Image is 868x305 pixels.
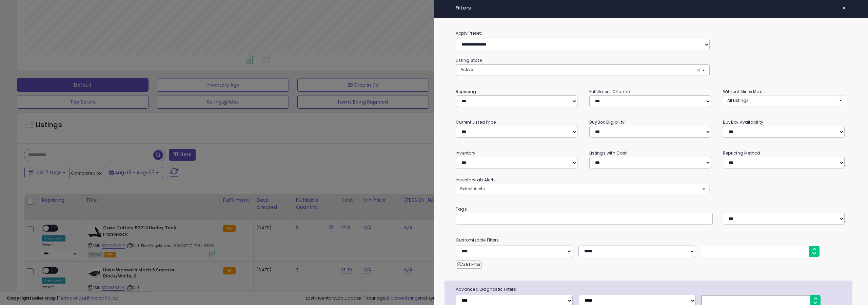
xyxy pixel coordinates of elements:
[589,89,631,94] small: Fulfillment Channel
[589,119,625,125] small: BuyBox Eligibility
[451,236,851,244] small: Customizable Filters
[456,89,476,94] small: Repricing
[451,286,852,293] span: Advanced Diagnostic Filters
[456,57,482,63] small: Listing State
[723,89,762,94] small: Without Min & Max
[589,150,627,156] small: Listings with Cost
[456,65,709,76] button: Active ×
[456,261,482,269] button: Add Filter
[696,67,701,74] span: ×
[723,95,846,105] button: All Listings
[723,150,761,156] small: Repricing Method
[456,119,496,125] small: Current Listed Price
[723,119,763,125] small: BuyBox Availability
[456,184,710,194] button: Select Alerts
[451,205,851,213] small: Tags
[839,3,849,13] button: ×
[842,3,846,13] span: ×
[460,186,485,192] span: Select Alerts
[460,67,473,72] span: Active
[727,97,749,103] span: All Listings
[456,150,475,156] small: Inventory
[456,5,846,11] h4: Filters
[451,30,851,37] label: Apply Preset:
[456,177,496,183] small: InventoryLab Alerts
